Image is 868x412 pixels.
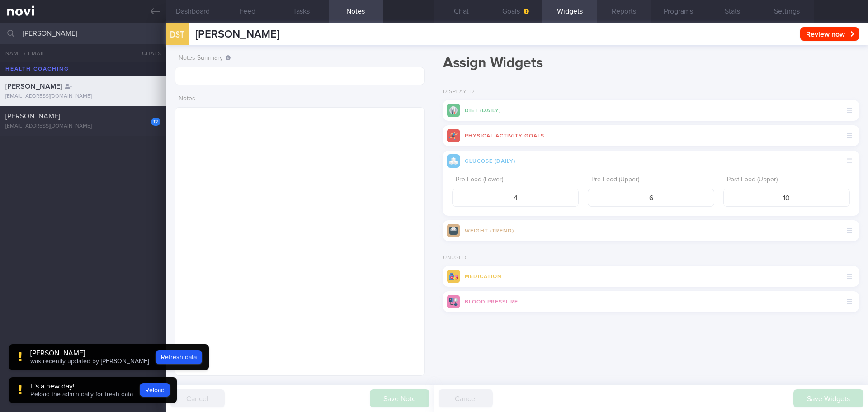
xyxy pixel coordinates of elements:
button: Refresh data [156,350,202,364]
button: Reload [140,383,170,397]
button: Review now [800,27,859,41]
input: 6.0 [588,189,714,207]
label: Pre-Food (Lower) [456,176,575,184]
label: Notes [179,95,421,103]
span: [PERSON_NAME] [5,113,60,120]
div: 12 [151,118,160,126]
label: Notes Summary [179,54,421,62]
h2: Unused [443,255,859,261]
input: 4.0 [452,189,579,207]
label: Post-Food (Upper) [727,176,846,184]
div: [EMAIL_ADDRESS][DOMAIN_NAME] [5,93,160,100]
input: 9.0 [723,189,850,207]
h1: Assign Widgets [443,54,859,75]
button: Chats [130,44,166,62]
div: Physical Activity Goals [443,125,859,146]
div: [EMAIL_ADDRESS][DOMAIN_NAME] [5,123,160,130]
div: Weight (Trend) [443,220,859,241]
span: [PERSON_NAME] [5,83,62,90]
span: [PERSON_NAME] [195,29,279,40]
div: Medication [443,266,859,287]
div: Glucose (Daily) [443,151,859,171]
div: Blood Pressure [443,291,859,312]
label: Pre-Food (Upper) [591,176,711,184]
div: Diet (Daily) [443,100,859,121]
div: DST [164,17,191,52]
span: was recently updated by [PERSON_NAME] [30,358,149,365]
div: [PERSON_NAME] [30,349,149,358]
h2: Displayed [443,89,859,95]
div: It's a new day! [30,382,133,391]
span: Reload the admin daily for fresh data [30,391,133,398]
